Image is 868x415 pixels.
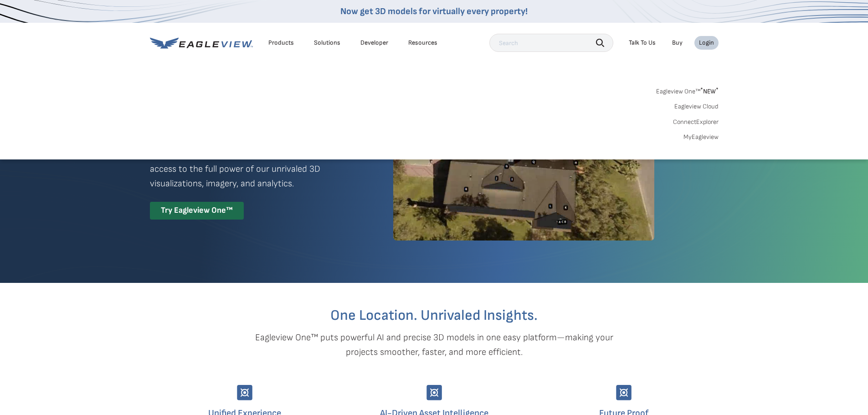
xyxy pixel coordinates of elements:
[268,39,294,47] div: Products
[340,6,528,17] a: Now get 3D models for virtually every property!
[674,102,719,111] a: Eagleview Cloud
[489,34,613,52] input: Search
[314,39,340,47] div: Solutions
[700,87,719,95] span: NEW
[360,39,388,47] a: Developer
[672,39,683,47] a: Buy
[408,39,437,47] div: Resources
[150,147,360,191] p: A premium digital experience that provides seamless access to the full power of our unrivaled 3D ...
[699,39,714,47] div: Login
[629,39,656,47] div: Talk To Us
[656,85,719,95] a: Eagleview One™*NEW*
[683,133,719,141] a: MyEagleview
[239,330,629,359] p: Eagleview One™ puts powerful AI and precise 3D models in one easy platform—making your projects s...
[237,385,252,400] img: Group-9744.svg
[150,202,244,220] div: Try Eagleview One™
[616,385,632,400] img: Group-9744.svg
[157,308,712,323] h2: One Location. Unrivaled Insights.
[426,385,442,400] img: Group-9744.svg
[673,118,719,126] a: ConnectExplorer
